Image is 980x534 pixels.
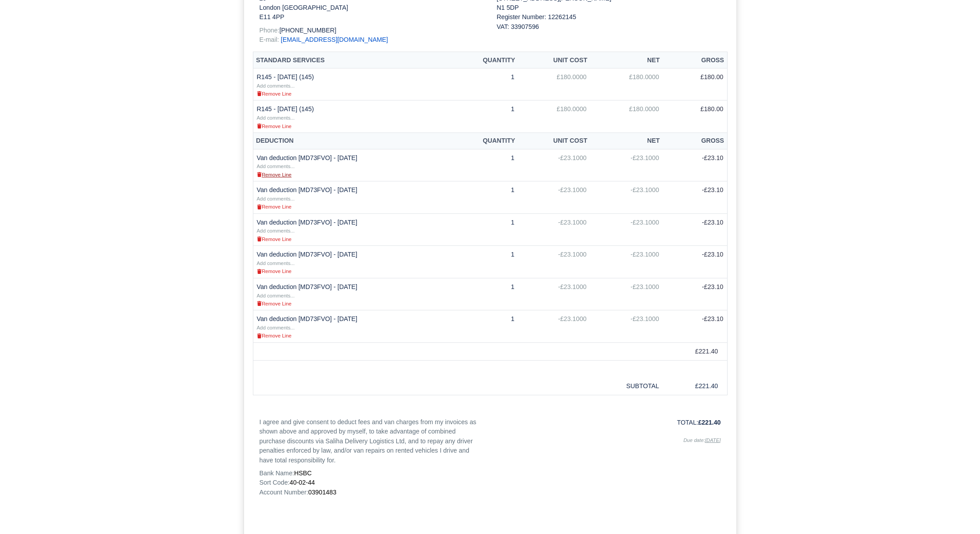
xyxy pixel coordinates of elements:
small: Remove Line [257,237,292,242]
a: Add comments... [257,324,295,331]
td: Van deduction [MD73FVO] - [DATE] [253,278,449,310]
td: 1 [449,278,518,310]
span: HSBC [294,470,312,477]
td: £180.00 [663,100,727,133]
td: 1 [449,68,518,100]
td: -£23.10 [663,310,727,343]
td: Van deduction [MD73FVO] - [DATE] [253,181,449,214]
td: 1 [449,100,518,133]
small: Remove Line [257,269,292,274]
a: Remove Line [257,171,292,178]
u: [DATE] [705,438,720,443]
strong: £221.40 [698,419,721,426]
a: Remove Line [257,300,292,307]
small: Add comments... [257,83,295,88]
th: Gross [663,52,727,68]
th: Gross [663,133,727,149]
p: I agree and give consent to deduct fees and van charges from my invoices as shown above and appro... [260,418,484,465]
a: Add comments... [257,259,295,266]
small: Remove Line [257,204,292,209]
td: £180.00 [663,68,727,100]
td: £221.40 [663,342,727,360]
p: Account Number: [260,488,484,497]
td: -£23.1000 [518,149,590,181]
div: Register Number: 12262145 [490,12,728,32]
p: Sort Code: [260,478,484,487]
td: -£23.10 [663,181,727,214]
p: Bank Name: [260,469,484,478]
td: -£23.10 [663,149,727,181]
td: £180.0000 [518,68,590,100]
span: E-mail: [260,36,279,43]
small: Add comments... [257,164,295,169]
small: Remove Line [257,124,292,129]
a: Add comments... [257,82,295,89]
th: Quantity [449,133,518,149]
a: [EMAIL_ADDRESS][DOMAIN_NAME] [281,36,388,43]
td: -£23.10 [663,246,727,278]
small: Remove Line [257,333,292,338]
td: -£23.1000 [590,310,663,343]
td: £180.0000 [590,100,663,133]
a: Remove Line [257,235,292,242]
th: Net [590,52,663,68]
a: Add comments... [257,114,295,121]
a: Remove Line [257,122,292,129]
small: Add comments... [257,115,295,120]
i: Due date: [684,438,721,443]
td: 1 [449,149,518,181]
th: Unit Cost [518,52,590,68]
td: Van deduction [MD73FVO] - [DATE] [253,310,449,343]
td: -£23.1000 [518,278,590,310]
th: Deduction [253,133,449,149]
td: Van deduction [MD73FVO] - [DATE] [253,213,449,246]
span: Phone: [260,27,280,34]
span: 03901483 [308,489,336,496]
td: SUBTOTAL [590,377,663,395]
p: [PHONE_NUMBER] [260,26,484,35]
td: -£23.1000 [518,213,590,246]
td: -£23.1000 [590,246,663,278]
a: Remove Line [257,203,292,210]
small: Add comments... [257,196,295,201]
small: Remove Line [257,91,292,96]
a: Add comments... [257,227,295,234]
td: Van deduction [MD73FVO] - [DATE] [253,246,449,278]
td: R145 - [DATE] (145) [253,68,449,100]
a: Remove Line [257,267,292,274]
p: London [GEOGRAPHIC_DATA] [260,3,484,12]
span: 40-02-44 [290,479,315,486]
a: Remove Line [257,332,292,339]
td: -£23.1000 [590,181,663,214]
td: Van deduction [MD73FVO] - [DATE] [253,149,449,181]
small: Add comments... [257,228,295,233]
small: Add comments... [257,261,295,266]
small: Add comments... [257,325,295,330]
a: Add comments... [257,162,295,169]
th: Unit Cost [518,133,590,149]
th: Standard Services [253,52,449,68]
td: 1 [449,246,518,278]
div: VAT: 33907596 [497,22,721,32]
a: Remove Line [257,90,292,97]
td: -£23.1000 [590,149,663,181]
p: TOTAL: [497,418,721,427]
td: -£23.10 [663,213,727,246]
td: £180.0000 [590,68,663,100]
a: Add comments... [257,292,295,299]
td: 1 [449,310,518,343]
td: 1 [449,181,518,214]
td: -£23.1000 [518,246,590,278]
small: Remove Line [257,172,292,177]
p: N1 5DP [497,3,721,12]
td: R145 - [DATE] (145) [253,100,449,133]
td: -£23.1000 [590,278,663,310]
td: 1 [449,213,518,246]
td: -£23.1000 [518,181,590,214]
td: -£23.1000 [518,310,590,343]
th: Net [590,133,663,149]
th: Quantity [449,52,518,68]
td: £221.40 [663,377,727,395]
iframe: Chat Widget [936,491,980,534]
